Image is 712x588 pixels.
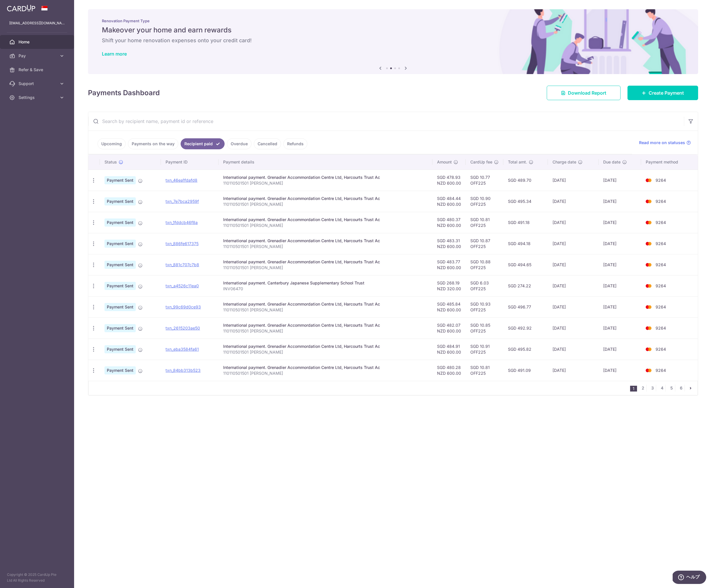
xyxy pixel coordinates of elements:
a: Payments on the way [128,138,178,149]
p: 110110501501 [PERSON_NAME] [223,370,428,376]
div: International payment. Grenadier Accommordation Centre Ltd, Harcourts Trust Ac [223,259,428,265]
td: [DATE] [548,275,599,296]
p: 110110501501 [PERSON_NAME] [223,180,428,186]
img: Renovation banner [88,9,698,74]
td: [DATE] [599,233,641,254]
img: Bank Card [643,198,654,205]
td: [DATE] [599,296,641,317]
img: Bank Card [643,346,654,353]
a: txn_eba3584fa61 [166,347,199,352]
span: Status [104,159,117,165]
td: [DATE] [599,360,641,381]
a: txn_46ea1fdafd8 [166,178,197,183]
img: CardUp [7,5,35,12]
span: Create Payment [649,89,684,96]
th: Payment details [219,155,432,170]
li: 1 [630,386,637,392]
td: SGD 491.09 [503,360,548,381]
span: 9264 [656,262,666,267]
td: SGD 494.18 [503,233,548,254]
span: 9264 [656,199,666,204]
h6: Shift your home renovation expenses onto your credit card! [102,37,684,44]
span: Payment Sent [104,366,136,374]
p: Renovation Payment Type [102,19,684,23]
span: Charge date [553,159,576,165]
a: txn_a4526c11ea0 [166,283,199,288]
td: SGD 480.37 NZD 600.00 [432,212,466,233]
img: Bank Card [643,325,654,332]
img: Bank Card [643,282,654,289]
td: SGD 485.84 NZD 600.00 [432,296,466,317]
a: 3 [649,385,656,392]
img: Bank Card [643,219,654,226]
td: [DATE] [548,339,599,360]
img: Bank Card [643,177,654,184]
td: [DATE] [548,212,599,233]
a: 6 [678,385,685,392]
td: [DATE] [599,339,641,360]
td: [DATE] [548,317,599,339]
span: Pay [19,53,57,59]
span: Due date [603,159,621,165]
td: [DATE] [599,275,641,296]
span: Payment Sent [104,282,136,290]
p: 110110501501 [PERSON_NAME] [223,307,428,313]
td: [DATE] [548,360,599,381]
div: International payment. Grenadier Accommordation Centre Ltd, Harcourts Trust Ac [223,301,428,307]
td: SGD 10.93 OFF225 [466,296,503,317]
img: Bank Card [643,261,654,268]
a: txn_1fddcb46f8a [166,220,198,225]
a: Learn more [102,51,127,57]
p: [EMAIL_ADDRESS][DOMAIN_NAME] [9,20,65,26]
td: SGD 10.77 OFF225 [466,170,503,191]
p: 110110501501 [PERSON_NAME] [223,223,428,228]
a: Cancelled [254,138,281,149]
td: SGD 478.93 NZD 600.00 [432,170,466,191]
span: Settings [19,95,57,100]
span: Payment Sent [104,324,136,332]
img: Bank Card [643,240,654,247]
td: [DATE] [548,191,599,212]
td: SGD 10.85 OFF225 [466,317,503,339]
td: SGD 274.22 [503,275,548,296]
p: 110110501501 [PERSON_NAME] [223,265,428,271]
span: Payment Sent [104,176,136,184]
a: txn_886fe617375 [166,241,199,246]
td: SGD 484.91 NZD 600.00 [432,339,466,360]
td: [DATE] [599,191,641,212]
span: Download Report [568,89,606,96]
a: 5 [668,385,675,392]
td: [DATE] [599,212,641,233]
div: International payment. Grenadier Accommordation Centre Ltd, Harcourts Trust Ac [223,365,428,370]
a: Create Payment [627,86,698,100]
p: 110110501501 [PERSON_NAME] [223,201,428,207]
img: Bank Card [643,304,654,310]
td: [DATE] [548,296,599,317]
td: SGD 489.70 [503,170,548,191]
span: Payment Sent [104,345,136,353]
span: Payment Sent [104,303,136,311]
span: 9264 [656,368,666,373]
a: Download Report [547,86,621,100]
span: CardUp fee [470,159,492,165]
div: International payment. Grenadier Accommordation Centre Ltd, Harcourts Trust Ac [223,217,428,223]
td: SGD 10.91 OFF225 [466,339,503,360]
span: Refer & Save [19,67,57,73]
a: Recipient paid [181,138,225,149]
a: Read more on statuses [639,140,691,146]
a: Upcoming [98,138,126,149]
td: SGD 482.07 NZD 600.00 [432,317,466,339]
p: 110110501501 [PERSON_NAME] [223,328,428,334]
td: SGD 494.65 [503,254,548,275]
a: Overdue [227,138,252,149]
iframe: ウィジェットを開いて詳しい情報を確認できます [673,571,706,585]
span: Payment Sent [104,261,136,269]
div: International payment. Grenadier Accommordation Centre Ltd, Harcourts Trust Ac [223,238,428,244]
a: txn_99c69d0ce93 [166,304,201,309]
span: Home [19,39,57,45]
span: Amount [437,159,452,165]
td: SGD 491.18 [503,212,548,233]
th: Payment ID [161,155,218,170]
span: 9264 [656,220,666,225]
td: SGD 10.81 OFF225 [466,360,503,381]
